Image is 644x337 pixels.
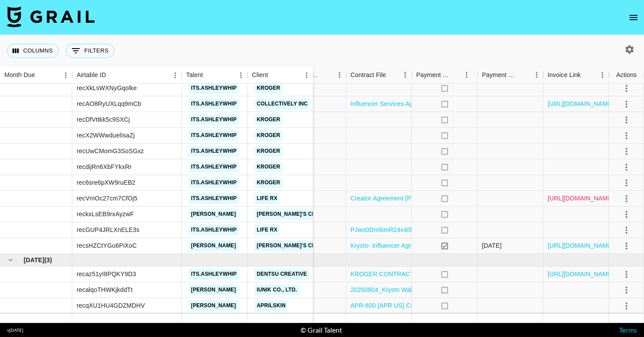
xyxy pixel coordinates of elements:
[619,267,634,282] button: select merge strategy
[530,68,543,81] button: Menu
[619,298,634,313] button: select merge strategy
[350,241,495,250] a: Krystn- Influencer Agreement Addendum [DATE].pdf
[203,69,215,81] button: Sort
[350,285,519,294] a: 20250804_Krystn Walmsley_IUNIK August Collaboration.pdf
[350,301,526,310] a: APR-600 [APR US] Content Usage Agreement_Krystn copy.pdf
[189,225,239,235] a: its.ashleywhip
[189,98,239,109] a: its.ashleywhip
[77,225,139,234] div: recGUP4JRLXnELE3s
[619,144,634,159] button: select merge strategy
[596,68,609,81] button: Menu
[609,67,644,84] div: Actions
[619,283,634,298] button: select merge strategy
[416,67,450,84] div: Payment Sent
[7,327,23,333] div: v [DATE]
[482,241,502,250] div: 21/07/2025
[619,207,634,222] button: select merge strategy
[255,83,283,94] a: Kroger
[7,44,59,58] button: Select columns
[189,300,238,311] a: [PERSON_NAME]
[77,84,137,92] div: recXkLsWXNyGqolke
[182,67,248,84] div: Talent
[189,209,238,220] a: [PERSON_NAME]
[548,194,614,203] a: [URL][DOMAIN_NAME]
[548,241,614,250] a: [URL][DOMAIN_NAME]
[350,270,435,278] a: KROGER CONTRACT 2 2.pdf
[548,99,614,108] a: [URL][DOMAIN_NAME]
[619,128,634,143] button: select merge strategy
[619,326,637,334] a: Terms
[255,130,283,141] a: Kroger
[189,83,239,94] a: its.ashleywhip
[186,67,203,84] div: Talent
[619,176,634,190] button: select merge strategy
[450,69,463,81] button: Sort
[189,269,239,280] a: its.ashleywhip
[255,177,283,188] a: Kroger
[301,326,342,334] div: © Grail Talent
[72,67,182,84] div: Airtable ID
[548,270,614,278] a: [URL][DOMAIN_NAME]
[255,146,283,157] a: Kroger
[321,69,333,81] button: Sort
[189,284,238,295] a: [PERSON_NAME]
[333,68,346,81] button: Menu
[77,162,131,171] div: recdijRn6XbFYkxRr
[255,98,310,109] a: Collectively Inc
[619,160,634,175] button: select merge strategy
[386,69,398,81] button: Sort
[543,67,609,84] div: Invoice Link
[59,69,72,82] button: Menu
[77,147,144,155] div: recUwCMomG3SoSGxz
[77,241,137,250] div: recsHZCtYGu6PiXoC
[7,6,95,27] img: Grail Talent
[106,69,118,81] button: Sort
[460,68,473,81] button: Menu
[619,97,634,112] button: select merge strategy
[77,99,141,108] div: recAO8RyUXLqq9mCb
[24,256,44,264] span: [DATE]
[350,67,386,84] div: Contract File
[625,9,642,26] button: open drawer
[478,67,543,84] div: Payment Sent Date
[189,161,239,172] a: its.ashleywhip
[412,67,478,84] div: Payment Sent
[189,114,239,125] a: its.ashleywhip
[77,270,136,278] div: recaz51yI8PQKY9D3
[77,194,138,203] div: recVmOc27cm7CfOj5
[548,67,581,84] div: Invoice Link
[77,115,130,124] div: recDfVttkk5c9SXCj
[248,67,313,84] div: Client
[66,44,114,58] button: Show filters
[189,146,239,157] a: its.ashleywhip
[346,67,412,84] div: Contract File
[255,240,331,251] a: [PERSON_NAME]'s Choice
[77,285,133,294] div: recalqoTHWKjkddTt
[77,210,134,218] div: reckxLsEB9rxAyzwF
[44,256,52,264] span: ( 3 )
[581,69,593,81] button: Sort
[234,69,248,82] button: Menu
[255,193,280,204] a: Life RX
[189,130,239,141] a: its.ashleywhip
[77,301,145,310] div: recqXU1HU4GDZMDHV
[255,209,331,220] a: [PERSON_NAME]'s Choice
[77,131,134,140] div: recX2WWwduelIsaZj
[77,67,106,84] div: Airtable ID
[268,69,280,81] button: Sort
[619,112,634,127] button: select merge strategy
[255,161,283,172] a: Kroger
[350,194,507,203] a: Creator Agreement [PERSON_NAME] x LifeRX copy.pdf
[482,67,518,84] div: Payment Sent Date
[189,193,239,204] a: its.ashleywhip
[619,191,634,206] button: select merge strategy
[300,69,313,82] button: Menu
[169,69,182,82] button: Menu
[255,269,309,280] a: Dentsu Creative
[77,178,135,187] div: rec6sre6pXW9ruEB2
[252,67,268,84] div: Client
[255,300,288,311] a: APRILSKIN
[255,225,280,235] a: Life RX
[35,69,47,81] button: Sort
[518,69,530,81] button: Sort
